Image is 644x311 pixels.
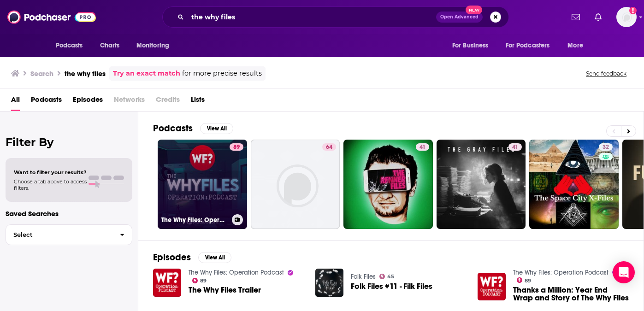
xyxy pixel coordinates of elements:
h3: Search [30,69,53,78]
span: Select [6,232,112,238]
a: The Why Files: Operation Podcast [513,269,609,276]
a: The Why Files: Operation Podcast [189,269,284,276]
h3: the why files [65,69,106,78]
a: Folk Files #11 - Filk Files [351,282,432,290]
span: 32 [603,143,609,152]
button: open menu [130,37,181,54]
a: 89 [517,277,532,283]
img: Folk Files #11 - Filk Files [315,269,343,297]
a: Try an exact match [113,68,180,79]
span: For Podcasters [506,39,550,52]
img: Podchaser - Follow, Share and Rate Podcasts [7,8,96,26]
a: Folk Files [351,273,376,281]
span: 89 [200,279,207,283]
a: PodcastsView All [153,123,233,134]
a: Podcasts [31,92,62,111]
a: Thanks a Million: Year End Wrap and Story of The Why Files [513,286,629,302]
span: More [567,39,583,52]
a: 32 [599,143,613,151]
a: 41 [437,140,526,229]
a: 32 [529,140,619,229]
span: Open Advanced [440,15,479,19]
a: Show notifications dropdown [591,9,605,25]
span: 41 [419,143,425,152]
a: 41 [343,140,433,229]
span: 45 [387,275,394,279]
span: Credits [156,92,180,111]
h2: Podcasts [153,123,193,134]
a: Charts [94,37,125,54]
span: 64 [326,143,332,152]
button: Show profile menu [616,7,637,27]
svg: Add a profile image [629,7,637,14]
span: Logged in as teisenbe [616,7,637,27]
h2: Episodes [153,252,191,263]
a: 41 [416,143,429,151]
a: Episodes [73,92,103,111]
span: Choose a tab above to access filters. [14,178,87,191]
button: Select [6,224,132,245]
a: 89 [192,278,207,283]
button: View All [198,252,231,263]
span: Want to filter your results? [14,169,87,176]
a: 64 [322,143,336,151]
span: Podcasts [56,39,83,52]
button: Open AdvancedNew [436,12,483,23]
span: 41 [512,143,518,152]
span: 89 [233,143,240,152]
span: Monitoring [136,39,169,52]
a: 45 [379,274,395,279]
button: open menu [500,37,563,54]
span: 89 [525,279,531,283]
img: Thanks a Million: Year End Wrap and Story of The Why Files [478,273,506,301]
a: 41 [508,143,522,151]
p: Saved Searches [6,209,132,218]
h2: Filter By [6,135,132,149]
span: New [466,6,482,14]
button: Send feedback [583,70,629,77]
span: Networks [114,92,145,111]
a: 89The Why Files: Operation Podcast [158,140,247,229]
button: open menu [49,37,95,54]
span: For Business [452,39,489,52]
a: EpisodesView All [153,252,231,263]
a: 89 [230,143,243,151]
img: The Why Files Trailer [153,269,181,297]
a: 64 [251,140,340,229]
button: View All [200,123,233,134]
a: Show notifications dropdown [568,9,584,25]
a: All [11,92,20,111]
a: Lists [191,92,205,111]
h3: The Why Files: Operation Podcast [161,216,228,224]
img: User Profile [616,7,637,27]
div: Open Intercom Messenger [613,261,635,283]
span: for more precise results [182,68,262,79]
input: Search podcasts, credits, & more... [188,10,436,24]
a: The Why Files Trailer [189,286,261,294]
div: Search podcasts, credits, & more... [162,6,509,28]
button: open menu [446,37,500,54]
button: open menu [561,37,595,54]
span: Charts [100,39,120,52]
